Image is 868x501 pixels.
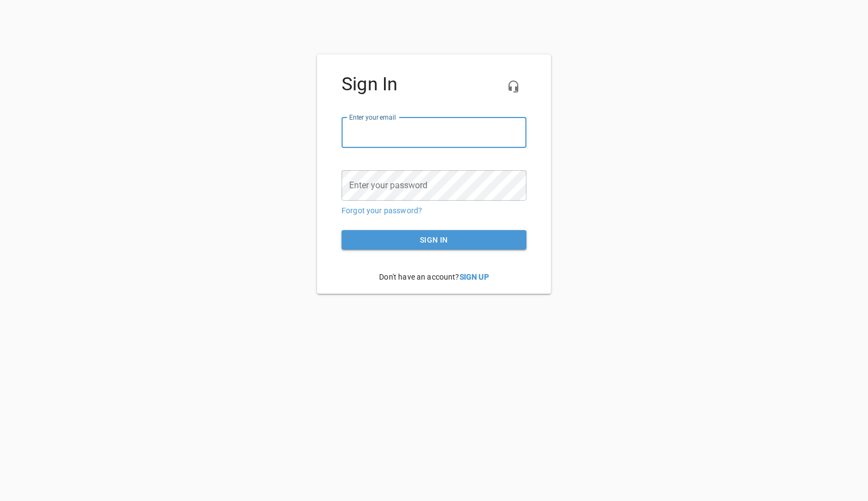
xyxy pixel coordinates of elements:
[350,233,518,247] span: Sign in
[342,206,422,215] a: Forgot your password?
[500,73,526,100] button: Live Chat
[342,73,526,95] h4: Sign In
[460,273,489,281] a: Sign Up
[342,263,526,291] p: Don't have an account?
[342,230,526,250] button: Sign in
